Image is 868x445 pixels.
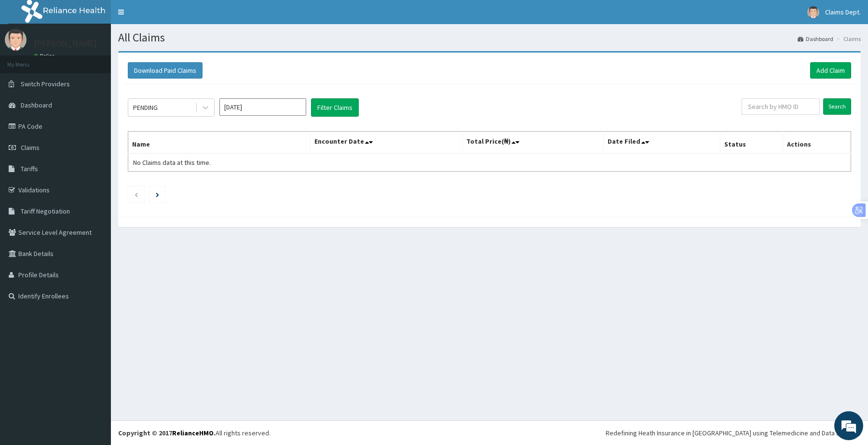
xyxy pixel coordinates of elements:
strong: Copyright © 2017 . [118,429,216,437]
div: PENDING [133,103,158,112]
th: Encounter Date [310,132,462,154]
p: [PERSON_NAME] [34,39,97,48]
input: Select Month and Year [219,98,306,116]
a: RelianceHMO [172,429,214,437]
footer: All rights reserved. [111,420,868,445]
a: Add Claim [810,62,851,79]
span: No Claims data at this time. [133,158,211,167]
a: Online [34,53,57,59]
button: Filter Claims [311,98,359,117]
img: User Image [807,6,819,18]
input: Search [823,98,851,115]
span: Tariff Negotiation [21,207,70,216]
span: Claims Dept. [825,8,861,16]
a: Next page [156,190,159,199]
input: Search by HMO ID [742,98,820,115]
th: Actions [783,132,851,154]
th: Name [128,132,311,154]
span: Switch Providers [21,80,70,88]
button: Download Paid Claims [128,62,203,79]
a: Dashboard [798,35,833,43]
th: Total Price(₦) [462,132,603,154]
th: Status [720,132,783,154]
span: Dashboard [21,101,52,109]
div: Redefining Heath Insurance in [GEOGRAPHIC_DATA] using Telemedicine and Data Science! [606,428,861,438]
a: Previous page [134,190,138,199]
th: Date Filed [603,132,720,154]
h1: All Claims [118,31,861,44]
img: User Image [5,29,27,51]
span: Claims [21,143,40,152]
span: Tariffs [21,164,38,173]
li: Claims [834,35,861,43]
